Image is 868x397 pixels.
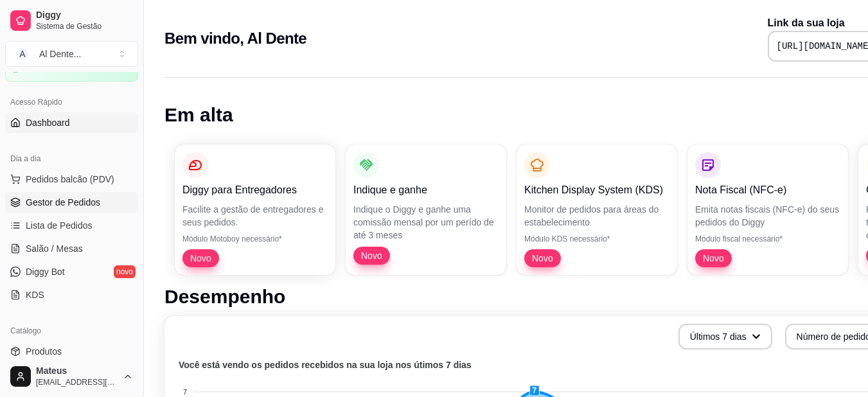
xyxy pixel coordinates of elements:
p: Kitchen Display System (KDS) [524,182,669,198]
button: Select a team [5,41,138,67]
p: Indique e ganhe [353,182,499,198]
span: Mateus [36,366,118,377]
a: Lista de Pedidos [5,215,138,236]
p: Módulo fiscal necessário* [695,234,840,244]
span: Gestor de Pedidos [26,196,100,209]
a: Dashboard [5,112,138,133]
span: Pedidos balcão (PDV) [26,173,114,186]
span: Novo [185,252,217,265]
button: Nota Fiscal (NFC-e)Emita notas fiscais (NFC-e) do seus pedidos do DiggyMódulo fiscal necessário*Novo [687,145,848,275]
span: Produtos [26,345,62,358]
div: Dia a dia [5,148,138,169]
button: Mateus[EMAIL_ADDRESS][DOMAIN_NAME] [5,361,138,392]
button: Pedidos balcão (PDV) [5,169,138,190]
h2: Bem vindo, Al Dente [164,28,306,49]
span: Sistema de Gestão [36,21,133,31]
span: [EMAIL_ADDRESS][DOMAIN_NAME] [36,377,118,387]
button: Kitchen Display System (KDS)Monitor de pedidos para áreas do estabelecimentoMódulo KDS necessário... [517,145,677,275]
span: KDS [26,288,44,301]
a: Gestor de Pedidos [5,192,138,213]
span: Salão / Mesas [26,242,83,255]
p: Módulo KDS necessário* [524,234,669,244]
button: Indique e ganheIndique o Diggy e ganhe uma comissão mensal por um perído de até 3 mesesNovo [346,145,506,275]
div: Acesso Rápido [5,92,138,112]
div: Al Dente ... [39,48,81,60]
tspan: 7 [183,388,187,396]
p: Nota Fiscal (NFC-e) [695,182,840,198]
a: KDS [5,285,138,305]
a: Diggy Botnovo [5,261,138,282]
div: Catálogo [5,321,138,341]
span: Dashboard [26,116,70,129]
span: Novo [356,249,387,262]
button: Diggy para EntregadoresFacilite a gestão de entregadores e seus pedidos.Módulo Motoboy necessário... [175,145,335,275]
span: A [16,48,29,60]
a: DiggySistema de Gestão [5,5,138,36]
span: Novo [698,252,729,265]
p: Indique o Diggy e ganhe uma comissão mensal por um perído de até 3 meses [353,203,499,242]
p: Emita notas fiscais (NFC-e) do seus pedidos do Diggy [695,203,840,229]
button: Últimos 7 dias [678,324,772,349]
text: Você está vendo os pedidos recebidos na sua loja nos útimos 7 dias [179,360,472,370]
span: Diggy Bot [26,265,65,278]
a: Produtos [5,341,138,362]
p: Facilite a gestão de entregadores e seus pedidos. [182,203,328,229]
span: Lista de Pedidos [26,219,93,232]
p: Diggy para Entregadores [182,182,328,198]
p: Monitor de pedidos para áreas do estabelecimento [524,203,669,229]
span: Novo [527,252,558,265]
span: Diggy [36,10,133,21]
p: Módulo Motoboy necessário* [182,234,328,244]
a: Salão / Mesas [5,238,138,259]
